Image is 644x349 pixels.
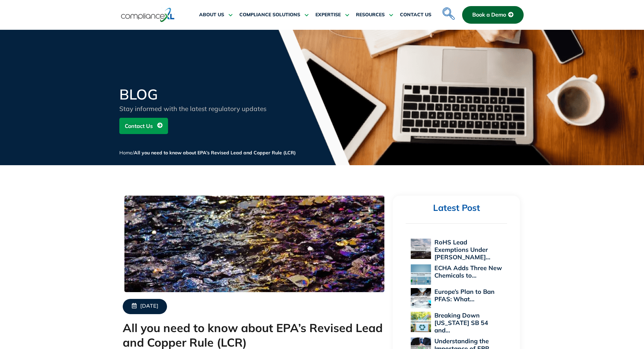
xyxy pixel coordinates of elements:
[239,7,309,23] a: COMPLIANCE SOLUTIONS
[400,7,431,23] a: CONTACT US
[121,7,175,23] img: logo-one.svg
[462,6,524,24] a: Book a Demo
[434,238,490,261] a: RoHS Lead Exemptions Under [PERSON_NAME]…
[411,239,431,259] img: RoHS Lead Exemptions Under Annex III A Guide for 2025 to 2027
[199,12,224,18] span: ABOUT US
[315,12,341,18] span: EXPERTISE
[356,7,393,23] a: RESOURCES
[434,288,495,303] a: Europe’s Plan to Ban PFAS: What…
[356,12,385,18] span: RESOURCES
[119,105,266,113] span: Stay informed with the latest regulatory updates
[199,7,233,23] a: ABOUT US
[434,264,502,279] a: ECHA Adds Three New Chemicals to…
[140,303,158,310] span: [DATE]
[124,196,384,292] img: cmrt
[406,202,507,214] h2: Latest Post
[119,87,282,102] h2: BLOG
[411,288,431,308] img: Europe’s Plan to Ban PFAS: What It Means for Industry and Consumers
[411,312,431,332] img: Breaking Down California SB 54 and the EPR Mandate
[119,150,296,156] span: /
[119,150,133,156] a: Home
[400,12,431,18] span: CONTACT US
[123,299,167,314] a: [DATE]
[434,311,488,334] a: Breaking Down [US_STATE] SB 54 and…
[125,119,153,132] span: Contact Us
[239,12,300,18] span: COMPLIANCE SOLUTIONS
[441,3,454,17] a: navsearch-button
[134,150,296,156] span: All you need to know about EPA’s Revised Lead and Copper Rule (LCR)
[315,7,349,23] a: EXPERTISE
[411,264,431,285] img: ECHA Adds Three New Chemicals to REACH Candidate List in June 2025
[472,12,506,18] span: Book a Demo
[119,118,168,134] a: Contact Us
